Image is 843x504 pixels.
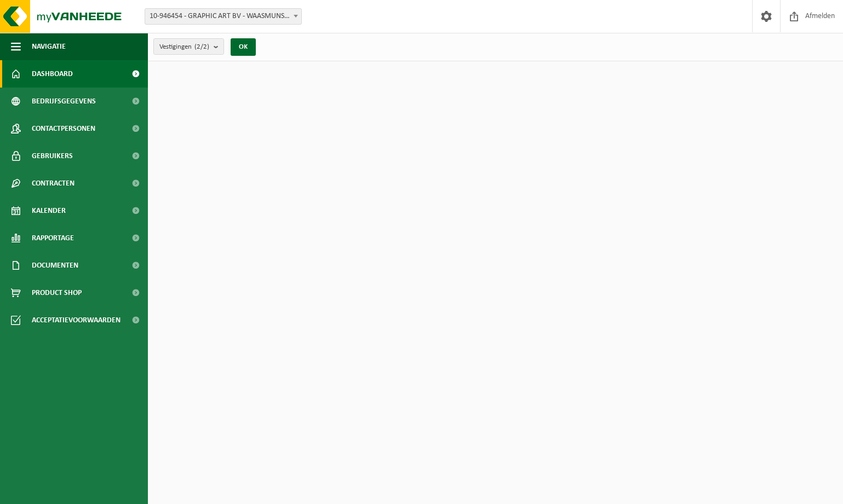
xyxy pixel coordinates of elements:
span: Acceptatievoorwaarden [32,306,121,334]
span: Vestigingen [159,39,209,55]
span: 10-946454 - GRAPHIC ART BV - WAASMUNSTER [145,9,301,24]
count: (2/2) [194,43,209,50]
span: Gebruikers [32,142,73,170]
span: Bedrijfsgegevens [32,88,96,115]
span: Product Shop [32,279,82,306]
span: Contactpersonen [32,115,95,142]
span: 10-946454 - GRAPHIC ART BV - WAASMUNSTER [145,8,302,25]
span: Kalender [32,197,66,224]
span: Navigatie [32,33,66,60]
span: Documenten [32,252,78,279]
span: Rapportage [32,224,74,252]
span: Contracten [32,170,74,197]
span: Dashboard [32,60,73,88]
button: Vestigingen(2/2) [153,38,224,55]
button: OK [231,38,256,56]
